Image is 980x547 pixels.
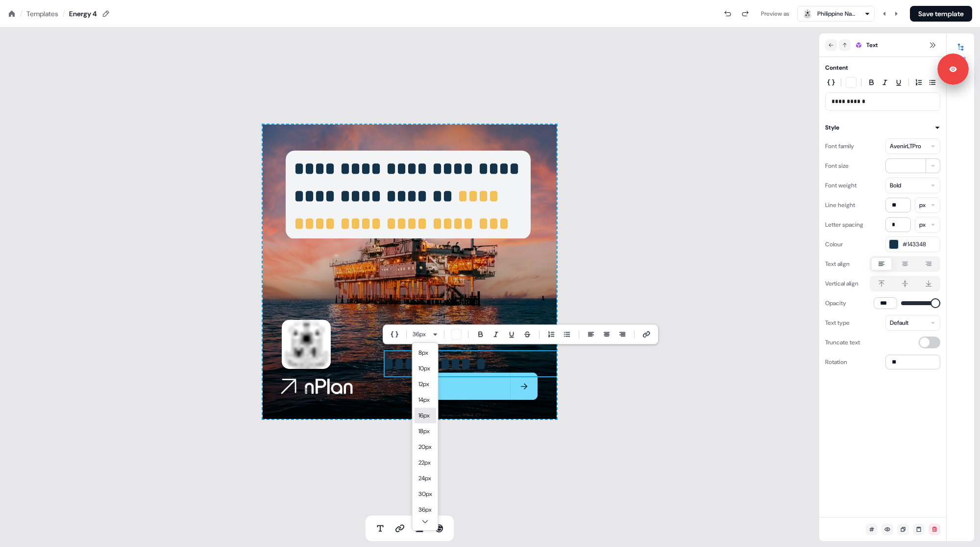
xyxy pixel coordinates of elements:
[418,458,431,468] span: 22 px
[418,364,430,373] span: 10 px
[418,505,432,515] span: 36 px
[418,473,431,483] span: 24 px
[418,489,432,499] span: 30 px
[418,348,428,358] span: 8 px
[418,379,429,389] span: 12 px
[418,395,430,405] span: 14 px
[418,442,432,452] span: 20 px
[418,411,430,420] span: 16 px
[418,426,430,436] span: 18 px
